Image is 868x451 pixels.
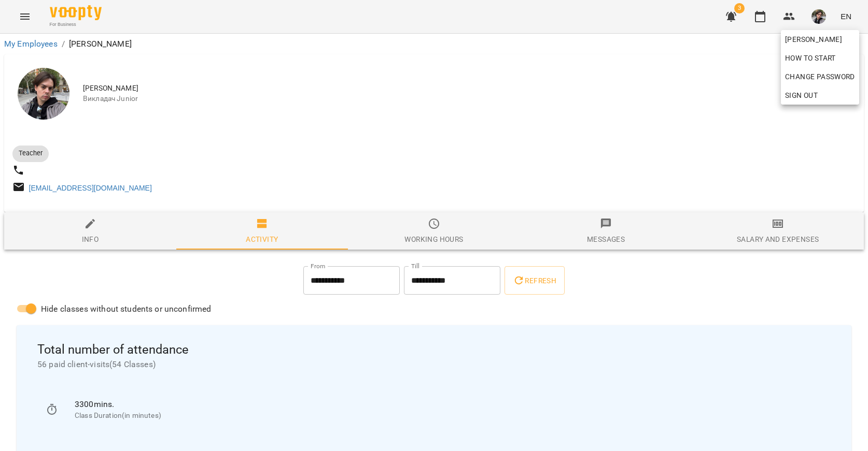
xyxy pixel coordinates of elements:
[785,52,836,64] span: How to start
[785,89,818,101] span: Sign Out
[785,70,855,83] span: Change Password
[781,30,859,49] a: [PERSON_NAME]
[781,86,859,105] button: Sign Out
[781,67,859,86] a: Change Password
[785,33,855,46] span: [PERSON_NAME]
[781,49,840,67] a: How to start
